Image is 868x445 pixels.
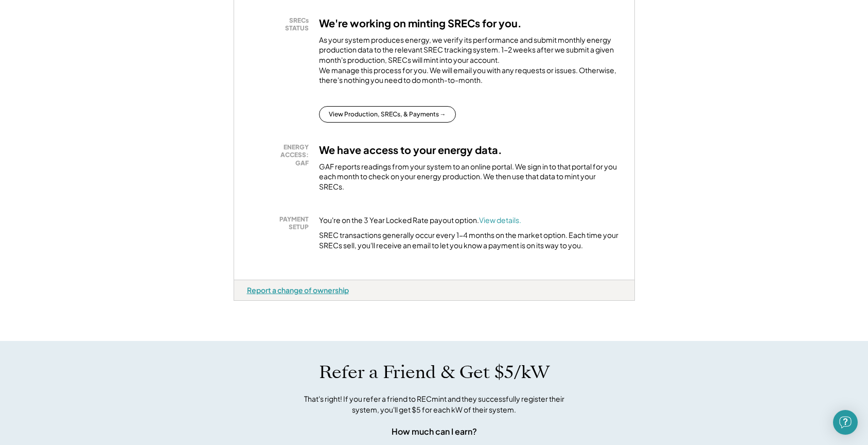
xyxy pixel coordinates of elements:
div: You're on the 3 Year Locked Rate payout option. [319,215,521,226]
div: That's right! If you refer a friend to RECmint and they successfully register their system, you'l... [293,393,576,415]
div: Report a change of ownership [247,285,349,295]
h3: We're working on minting SRECs for you. [319,16,522,30]
div: GAF reports readings from your system to an online portal. We sign in to that portal for you each... [319,162,622,192]
div: PAYMENT SETUP [252,215,309,231]
h1: Refer a Friend & Get $5/kW [319,362,550,383]
div: As your system produces energy, we verify its performance and submit monthly energy production da... [319,35,622,91]
div: ynoxf57c - VA Distributed [234,301,270,305]
div: SREC transactions generally occur every 1-4 months on the market option. Each time your SRECs sel... [319,230,622,250]
div: ENERGY ACCESS: GAF [252,143,309,167]
button: View Production, SRECs, & Payments → [319,106,456,123]
h3: We have access to your energy data. [319,143,502,157]
a: View details. [479,215,521,225]
div: SRECs STATUS [252,16,309,32]
div: Open Intercom Messenger [833,410,858,435]
div: How much can I earn? [392,425,477,438]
